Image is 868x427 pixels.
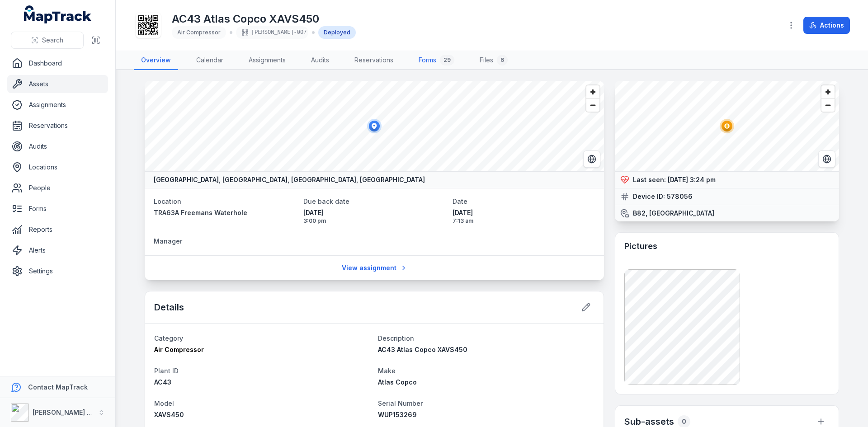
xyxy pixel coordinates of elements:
[236,26,308,39] div: [PERSON_NAME]-007
[154,346,204,353] span: Air Compressor
[7,200,108,218] a: Forms
[28,383,88,391] strong: Contact MapTrack
[154,175,425,184] strong: [GEOGRAPHIC_DATA], [GEOGRAPHIC_DATA], [GEOGRAPHIC_DATA], [GEOGRAPHIC_DATA]
[154,378,171,386] span: AC43
[667,192,693,201] strong: 578056
[440,55,454,66] div: 29
[154,301,184,314] h2: Details
[378,399,423,407] span: Serial Number
[586,99,599,112] button: Zoom out
[134,51,178,70] a: Overview
[145,81,604,171] canvas: Map
[177,29,221,36] span: Air Compressor
[303,208,446,225] time: 9/30/2025, 3:00:00 PM
[7,96,108,114] a: Assignments
[818,150,835,168] button: Switch to Satellite View
[7,221,108,239] a: Reports
[668,176,716,183] span: [DATE] 3:24 pm
[33,408,107,416] strong: [PERSON_NAME] Group
[154,334,183,342] span: Category
[668,176,716,183] time: 9/15/2025, 3:24:32 PM
[633,209,714,218] strong: B82, [GEOGRAPHIC_DATA]
[7,241,108,259] a: Alerts
[303,208,446,217] span: [DATE]
[11,32,84,49] button: Search
[378,411,417,418] span: WUP153269
[154,197,181,205] span: Location
[154,399,174,407] span: Model
[318,26,356,39] div: Deployed
[472,51,515,70] a: Files6
[154,237,182,245] span: Manager
[189,51,231,70] a: Calendar
[803,17,850,34] button: Actions
[453,208,595,225] time: 8/12/2025, 7:13:48 AM
[154,208,296,217] a: TRA63A Freemans Waterhole
[7,75,108,93] a: Assets
[154,367,179,375] span: Plant ID
[7,117,108,135] a: Reservations
[303,217,446,225] span: 3:00 pm
[7,262,108,280] a: Settings
[821,85,835,99] button: Zoom in
[583,150,600,168] button: Switch to Satellite View
[378,346,467,353] span: AC43 Atlas Copco XAVS450
[154,411,184,418] span: XAVS450
[624,240,657,253] h3: Pictures
[615,81,839,171] canvas: Map
[586,85,599,99] button: Zoom in
[154,209,247,216] span: TRA63A Freemans Waterhole
[453,217,595,225] span: 7:13 am
[347,51,401,70] a: Reservations
[7,179,108,197] a: People
[24,5,92,23] a: MapTrack
[172,12,356,26] h1: AC43 Atlas Copco XAVS450
[241,51,293,70] a: Assignments
[453,208,595,217] span: [DATE]
[633,175,666,184] strong: Last seen:
[336,259,413,277] a: View assignment
[378,334,414,342] span: Description
[378,367,396,375] span: Make
[7,158,108,176] a: Locations
[304,51,336,70] a: Audits
[303,197,349,205] span: Due back date
[7,54,108,72] a: Dashboard
[633,192,665,201] strong: Device ID:
[7,137,108,155] a: Audits
[453,197,467,205] span: Date
[497,55,508,66] div: 6
[42,36,63,45] span: Search
[411,51,462,70] a: Forms29
[821,99,835,112] button: Zoom out
[378,378,417,386] span: Atlas Copco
